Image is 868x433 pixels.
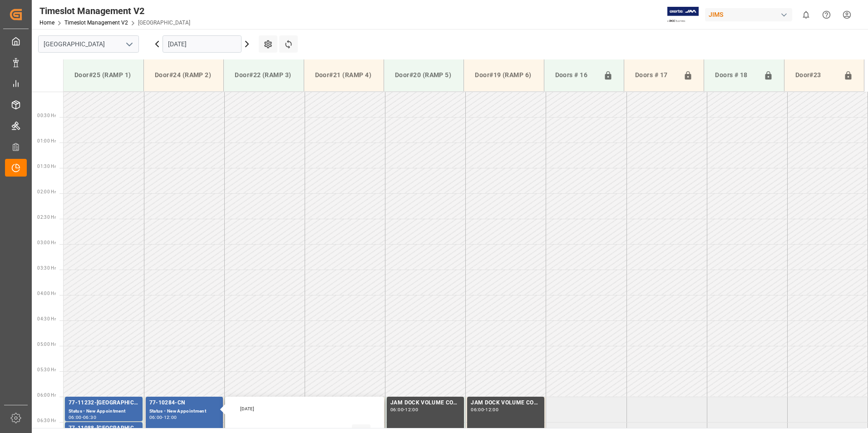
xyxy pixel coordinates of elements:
span: 06:00 Hr [37,393,56,398]
span: 04:30 Hr [37,316,56,321]
button: JIMS [705,6,796,23]
div: Doors # 16 [552,67,600,84]
div: 77-11088-[GEOGRAPHIC_DATA] [69,424,139,433]
span: 05:00 Hr [37,342,56,347]
div: Status - New Appointment [149,408,219,415]
span: 00:30 Hr [37,113,56,118]
div: 06:30 [83,415,96,419]
div: 06:00 [390,408,404,412]
div: - [404,408,405,412]
div: 77-10284-CN [149,399,219,408]
button: show 0 new notifications [796,5,816,25]
div: - [82,415,83,419]
div: Door#20 (RAMP 5) [391,67,456,84]
div: - [162,415,163,419]
span: 01:00 Hr [37,138,56,143]
a: Home [39,20,54,26]
span: 01:30 Hr [37,164,56,169]
div: 12:00 [164,415,177,419]
span: 05:30 Hr [37,367,56,372]
div: - [484,408,485,412]
div: JAM DOCK VOLUME CONTROL [471,399,541,408]
span: 02:30 Hr [37,215,56,220]
input: Type to search/select [38,35,139,53]
div: 06:00 [471,408,484,412]
span: 03:00 Hr [37,240,56,245]
div: 12:00 [405,408,418,412]
div: JIMS [705,8,792,21]
div: Doors # 17 [631,67,680,84]
span: 03:30 Hr [37,266,56,271]
div: Door#24 (RAMP 2) [151,67,216,84]
div: Door#25 (RAMP 1) [71,67,136,84]
span: 04:00 Hr [37,291,56,296]
div: 06:00 [69,415,82,419]
div: Door#21 (RAMP 4) [311,67,376,84]
button: open menu [122,37,136,51]
div: Door#19 (RAMP 6) [471,67,536,84]
a: Timeslot Management V2 [64,20,128,26]
div: 06:00 [149,415,163,419]
button: Help Center [816,5,837,25]
div: Door#22 (RAMP 3) [231,67,296,84]
span: 02:00 Hr [37,189,56,194]
div: [DATE] [237,406,374,412]
div: Status - New Appointment [69,408,139,415]
div: Timeslot Management V2 [39,4,190,18]
img: Exertis%20JAM%20-%20Email%20Logo.jpg_1722504956.jpg [667,7,699,23]
div: 77-11232-[GEOGRAPHIC_DATA] [69,399,139,408]
span: 06:30 Hr [37,418,56,423]
input: DD.MM.YYYY [163,35,242,53]
div: JAM DOCK VOLUME CONTROL [390,399,460,408]
div: Doors # 18 [711,67,759,84]
div: 12:00 [485,408,498,412]
div: Door#23 [792,67,840,84]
